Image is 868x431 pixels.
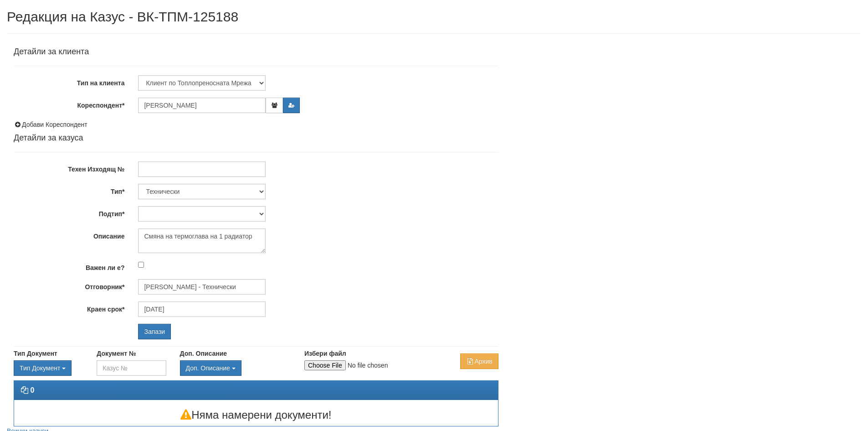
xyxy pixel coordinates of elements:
[304,349,346,358] label: Избери файл
[20,364,60,372] span: Тип Документ
[97,360,166,376] input: Казус №
[14,409,498,421] h3: Няма намерени документи!
[14,47,498,57] h4: Детайли за клиента
[138,279,266,295] input: Търсене по Име / Имейл
[30,386,34,394] strong: 0
[180,360,291,376] div: Двоен клик, за изчистване на избраната стойност.
[138,301,266,317] input: Търсене по Име / Имейл
[7,75,131,88] label: Тип на клиента
[180,349,227,358] label: Доп. Описание
[138,324,171,339] input: Запази
[14,360,83,376] div: Двоен клик, за изчистване на избраната стойност.
[14,134,498,143] h4: Детайли за казуса
[7,260,131,272] label: Важен ли е?
[14,360,72,376] button: Тип Документ
[186,364,230,372] span: Доп. Описание
[7,206,131,218] label: Подтип*
[97,349,136,358] label: Документ №
[460,353,498,369] button: Архив
[180,360,241,376] button: Доп. Описание
[138,228,266,253] textarea: Смяна на термоглава на 1 радиатор
[7,161,131,174] label: Техен Изходящ №
[14,349,57,358] label: Тип Документ
[14,120,498,129] div: Добави Кореспондент
[7,301,131,314] label: Краен срок*
[7,9,861,24] h2: Редакция на Казус - ВК-ТПМ-125188
[7,228,131,241] label: Описание
[7,279,131,291] label: Отговорник*
[7,98,131,110] label: Кореспондент*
